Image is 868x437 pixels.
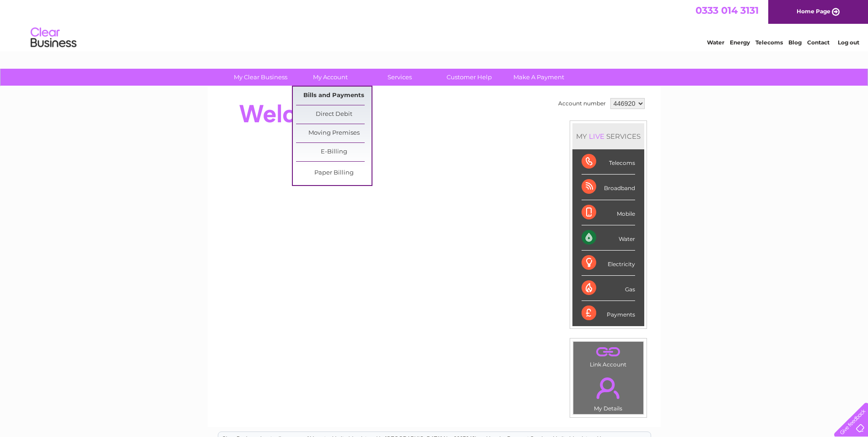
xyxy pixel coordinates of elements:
[582,301,635,326] div: Payments
[296,124,372,142] a: Moving Premises
[582,175,635,200] div: Broadband
[582,200,635,225] div: Mobile
[582,225,635,251] div: Water
[695,5,759,16] a: 0333 014 3131
[296,105,372,124] a: Direct Debit
[573,341,644,370] td: Link Account
[576,372,641,404] a: .
[587,132,606,141] div: LIVE
[501,69,577,86] a: Make A Payment
[582,149,635,175] div: Telecoms
[582,251,635,276] div: Electricity
[296,164,372,182] a: Paper Billing
[223,69,298,86] a: My Clear Business
[573,370,644,415] td: My Details
[30,24,77,52] img: logo.png
[218,5,651,44] div: Clear Business is a trading name of Verastar Limited (registered in [GEOGRAPHIC_DATA] No. 3667643...
[292,69,368,86] a: My Account
[572,123,644,149] div: MY SERVICES
[838,39,859,46] a: Log out
[431,69,507,86] a: Customer Help
[807,39,830,46] a: Contact
[788,39,802,46] a: Blog
[707,39,724,46] a: Water
[362,69,437,86] a: Services
[755,39,783,46] a: Telecoms
[730,39,750,46] a: Energy
[582,276,635,301] div: Gas
[296,87,372,105] a: Bills and Payments
[296,143,372,161] a: E-Billing
[556,96,608,111] td: Account number
[576,344,641,360] a: .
